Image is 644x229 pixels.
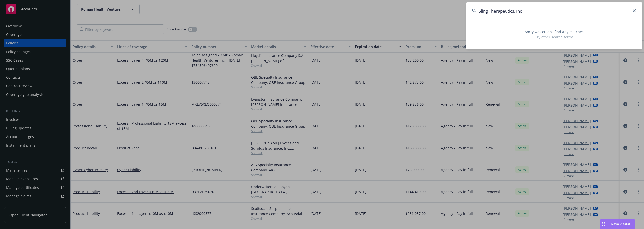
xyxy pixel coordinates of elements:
span: Nova Assist [611,222,631,226]
span: Try other search terms [472,34,636,40]
div: Drag to move [600,219,607,229]
input: Search... [466,2,642,20]
button: Nova Assist [600,219,635,229]
span: Sorry we couldn’t find any matches [472,29,636,34]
